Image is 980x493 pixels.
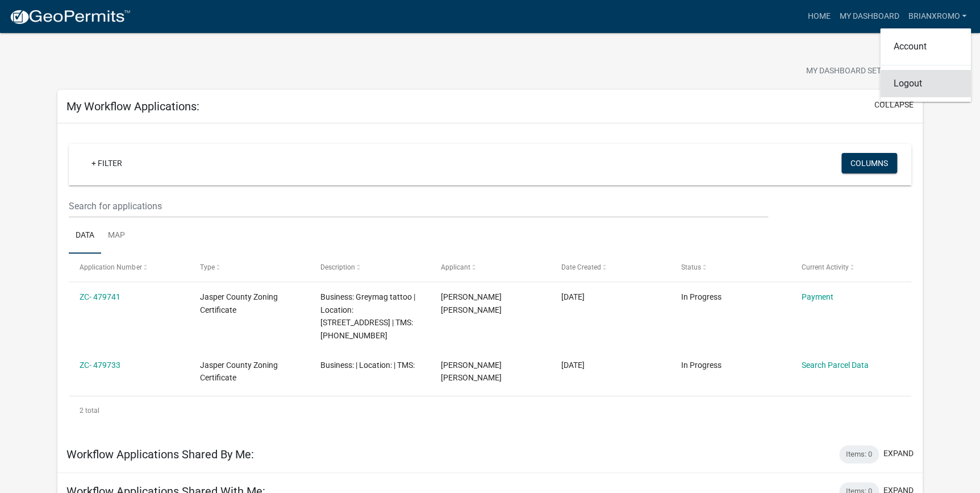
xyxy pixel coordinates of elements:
datatable-header-cell: Application Number [69,254,189,281]
span: Date Created [561,263,600,271]
datatable-header-cell: Status [670,254,791,281]
a: Home [803,6,835,27]
button: collapse [874,99,914,111]
datatable-header-cell: Applicant [429,254,550,281]
button: expand [883,448,914,459]
span: BRIAN A RODRIGUEZ ROMO [441,361,502,383]
span: In Progress [681,292,722,301]
a: Search Parcel Data [802,361,869,370]
span: Type [200,263,215,271]
span: 09/17/2025 [561,292,584,301]
input: Search for applications [69,194,768,218]
h5: My Workflow Applications: [66,100,199,113]
a: ZC- 479733 [80,361,120,370]
span: Description [320,263,355,271]
div: Items: 0 [839,445,879,463]
span: Status [681,263,701,271]
a: BRIANXROMO [903,6,971,27]
a: Logout [880,70,971,97]
a: My Dashboard [835,6,903,27]
span: Application Number [80,263,141,271]
a: ZC- 479741 [80,292,120,301]
span: Current Activity [802,263,849,271]
h5: Workflow Applications Shared By Me: [66,448,254,461]
a: Data [69,218,101,254]
span: Jasper County Zoning Certificate [200,361,278,383]
span: Applicant [441,263,470,271]
span: In Progress [681,361,722,370]
button: Columns [841,153,897,173]
a: + Filter [82,153,131,173]
div: 2 total [69,396,911,425]
a: Account [880,33,971,60]
datatable-header-cell: Date Created [550,254,670,281]
span: Business: Greymag tattoo | Location: 3147 Argent Blvd Unit 103 Ridgeland Sc 29936 | TMS: 080-01-0... [320,292,415,340]
span: BRIAN A RODRIGUEZ ROMO [441,292,502,314]
span: My Dashboard Settings [806,65,904,78]
span: Business: | Location: | TMS: [320,361,415,370]
a: Payment [802,292,833,301]
a: Map [101,218,132,254]
datatable-header-cell: Type [189,254,310,281]
div: collapse [57,123,923,436]
span: 09/17/2025 [561,361,584,370]
datatable-header-cell: Description [310,254,430,281]
datatable-header-cell: Current Activity [790,254,911,281]
span: Jasper County Zoning Certificate [200,292,278,314]
button: My Dashboard Settingssettings [797,60,929,82]
div: BRIANXROMO [880,28,971,102]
